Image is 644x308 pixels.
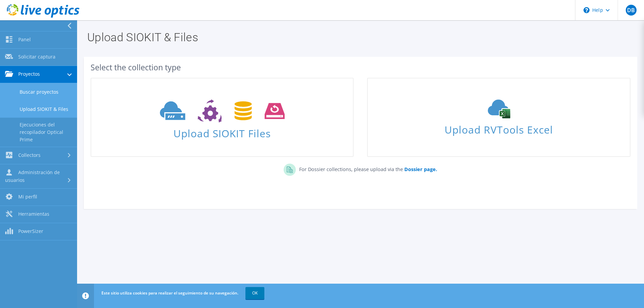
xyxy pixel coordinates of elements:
a: Upload RVTools Excel [367,78,630,157]
div: Select the collection type [91,64,630,71]
span: Este sitio utiliza cookies para realizar el seguimiento de su navegación. [101,290,238,296]
svg: \n [583,7,590,13]
span: Upload SIOKIT Files [91,124,353,139]
h1: Upload SIOKIT & Files [87,31,630,43]
a: Upload SIOKIT Files [91,78,354,157]
p: For Dossier collections, please upload via the [296,164,437,173]
b: Dossier page. [404,166,437,172]
span: Upload RVTools Excel [368,121,629,135]
a: Dossier page. [403,166,437,172]
a: OK [245,287,264,299]
span: DB [626,5,637,16]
